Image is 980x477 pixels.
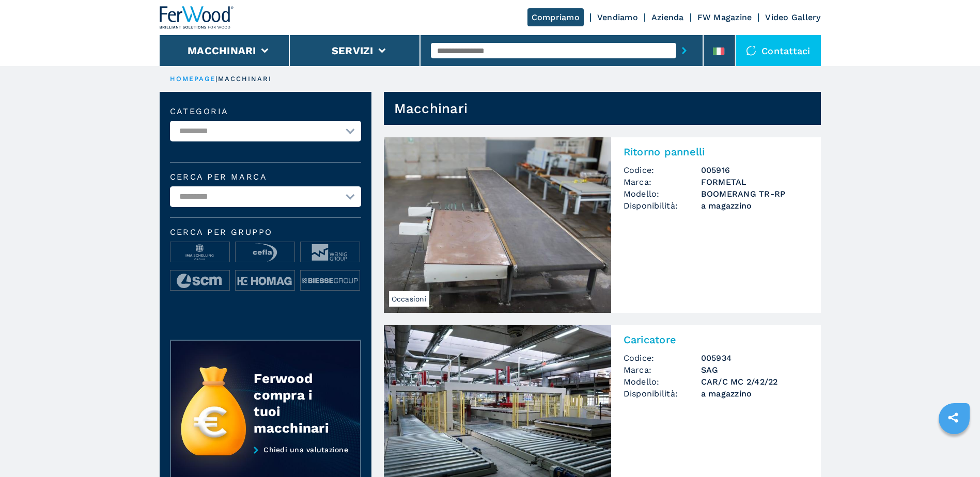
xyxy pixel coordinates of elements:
[624,146,808,158] h2: Ritorno pannelli
[940,405,966,431] a: sharethis
[624,388,701,400] span: Disponibilità:
[697,12,752,22] a: FW Magazine
[701,352,808,364] h3: 005934
[746,45,756,56] img: Contattaci
[236,271,294,291] img: image
[218,74,272,84] p: macchinari
[170,271,229,291] img: image
[736,35,821,66] div: Contattaci
[701,188,808,200] h3: BOOMERANG TR-RP
[676,39,692,62] button: submit-button
[170,107,361,116] label: Categoria
[624,333,808,346] h2: Caricatore
[701,376,808,388] h3: CAR/C MC 2/42/22
[624,364,701,376] span: Marca:
[765,12,820,22] a: Video Gallery
[160,6,234,29] img: Ferwood
[527,8,584,26] a: Compriamo
[394,100,468,117] h1: Macchinari
[624,176,701,188] span: Marca:
[188,44,256,57] button: Macchinari
[936,431,972,469] iframe: Chat
[597,12,638,22] a: Vendiamo
[389,291,429,307] span: Occasioni
[701,364,808,376] h3: SAG
[624,188,701,200] span: Modello:
[215,75,217,83] span: |
[301,271,360,291] img: image
[701,176,808,188] h3: FORMETAL
[624,164,701,176] span: Codice:
[624,376,701,388] span: Modello:
[301,242,360,263] img: image
[254,370,339,436] div: Ferwood compra i tuoi macchinari
[170,75,216,83] a: HOMEPAGE
[701,388,808,400] span: a magazzino
[332,44,374,57] button: Servizi
[236,242,294,263] img: image
[651,12,684,22] a: Azienda
[170,242,229,263] img: image
[624,200,701,212] span: Disponibilità:
[170,173,361,181] label: Cerca per marca
[384,137,821,313] a: Ritorno pannelli FORMETAL BOOMERANG TR-RPOccasioniRitorno pannelliCodice:005916Marca:FORMETALMode...
[701,200,808,212] span: a magazzino
[624,352,701,364] span: Codice:
[170,228,361,236] span: Cerca per Gruppo
[384,137,611,313] img: Ritorno pannelli FORMETAL BOOMERANG TR-RP
[701,164,808,176] h3: 005916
